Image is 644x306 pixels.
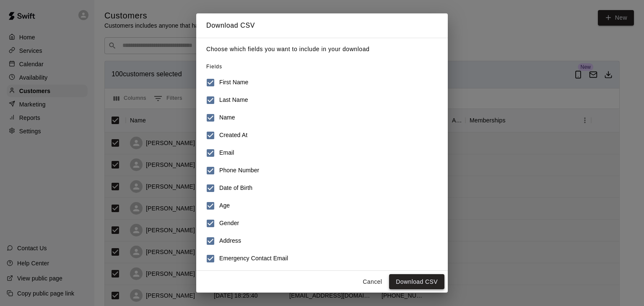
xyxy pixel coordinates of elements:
h6: Last Name [219,96,248,105]
p: Choose which fields you want to include in your download [206,45,438,54]
span: Fields [206,64,222,70]
button: Download CSV [389,274,444,290]
button: Cancel [359,274,386,290]
h6: Name [219,113,235,122]
h6: First Name [219,78,248,87]
h6: Created At [219,131,247,140]
h6: Email [219,148,234,158]
h6: Address [219,236,241,246]
h6: Date of Birth [219,184,252,193]
h6: Emergency Contact Email [219,254,288,263]
h6: Phone Number [219,166,259,175]
h6: Age [219,201,230,210]
h2: Download CSV [196,13,448,38]
h6: Gender [219,219,239,228]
